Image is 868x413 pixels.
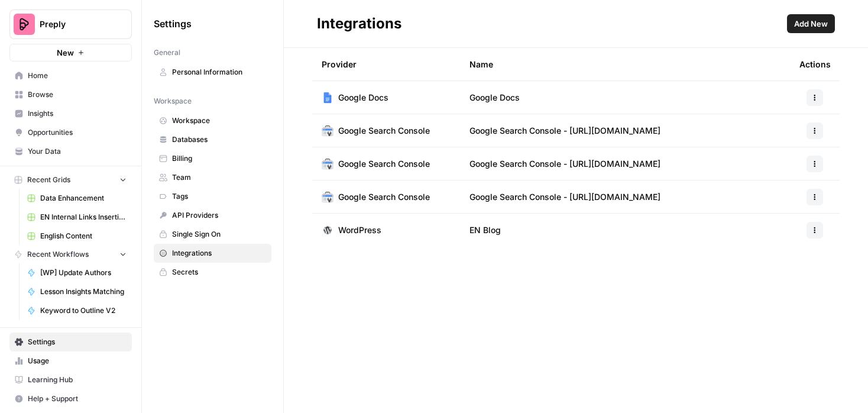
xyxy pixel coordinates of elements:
img: Preply Logo [14,14,35,35]
span: New [57,47,74,59]
span: [WP] Update Authors [40,267,127,278]
span: Recent Workflows [27,249,89,260]
button: Workspace: Preply [9,9,132,39]
span: Google Docs [338,92,388,104]
a: Secrets [154,263,271,282]
span: Settings [154,17,192,31]
span: Opportunities [28,127,127,138]
span: Secrets [172,267,266,278]
span: Google Search Console - [URL][DOMAIN_NAME] [469,191,660,203]
a: Your Data [9,142,132,161]
span: Google Search Console [338,125,430,137]
img: Google Search Console [322,158,333,170]
span: Billing [172,153,266,164]
img: Google Docs [322,92,333,104]
img: Google Search Console [322,191,333,203]
span: EN Internal Links Insertion [40,212,127,222]
a: Lesson Insights Matching [22,282,132,301]
span: Workspace [172,115,266,126]
a: [WP] Update Authors [22,263,132,282]
span: Preply [40,18,111,30]
a: Team [154,168,271,187]
span: Usage [28,356,127,366]
span: Home [28,70,127,81]
span: Single Sign On [172,229,266,240]
button: Help + Support [9,389,132,408]
span: Data Enhancement [40,193,127,204]
span: Google Search Console [338,191,430,203]
a: Single Sign On [154,225,271,244]
div: Actions [799,48,831,80]
span: Google Search Console - [URL][DOMAIN_NAME] [469,158,660,170]
span: Keyword to Outline V2 [40,305,127,316]
button: New [9,44,132,62]
a: Insights [9,104,132,123]
img: Google Search Console [322,125,333,137]
button: Add New [787,14,835,33]
span: Browse [28,89,127,100]
span: Insights [28,108,127,119]
a: Data Enhancement [22,189,132,208]
a: Tags [154,187,271,206]
button: Recent Workflows [9,246,132,263]
span: Team [172,172,266,183]
span: Help + Support [28,393,127,404]
div: Provider [322,48,357,80]
a: Workspace [154,111,271,130]
span: API Providers [172,210,266,221]
a: Billing [154,149,271,168]
a: EN Internal Links Insertion [22,208,132,227]
a: API Providers [154,206,271,225]
span: Workspace [154,96,192,107]
span: Integrations [172,248,266,259]
a: Databases [154,130,271,149]
span: English Content [40,231,127,241]
span: Add New [794,18,828,30]
span: Google Docs [469,92,520,104]
a: Home [9,66,132,85]
span: Personal Information [172,67,266,78]
span: Google Search Console - [URL][DOMAIN_NAME] [469,125,660,137]
a: Personal Information [154,63,271,82]
span: EN Blog [469,224,501,236]
span: Learning Hub [28,375,127,385]
a: Keyword to Outline V2 [22,301,132,320]
a: Browse [9,85,132,104]
a: Opportunities [9,123,132,142]
span: Tags [172,191,266,202]
a: English Content [22,227,132,246]
div: Integrations [317,14,401,33]
div: Name [469,48,780,80]
a: Settings [9,333,132,351]
span: Lesson Insights Matching [40,286,127,297]
a: Integrations [154,244,271,263]
a: Usage [9,351,132,370]
span: Settings [28,337,127,347]
span: Google Search Console [338,158,430,170]
span: Recent Grids [27,175,70,185]
span: General [154,47,180,58]
img: WordPress [322,224,333,236]
span: WordPress [338,224,381,236]
button: Recent Grids [9,171,132,189]
span: Your Data [28,146,127,157]
a: Learning Hub [9,370,132,389]
span: Databases [172,134,266,145]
